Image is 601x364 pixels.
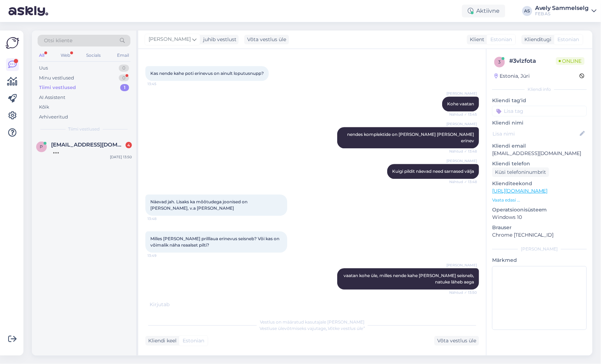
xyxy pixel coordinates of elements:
[447,101,474,106] span: Kohe vaatan
[51,142,125,148] span: pentcathy@gmail.com
[535,5,589,11] div: Avely Sammelselg
[110,154,132,160] div: [DATE] 13:50
[492,188,548,194] a: [URL][DOMAIN_NAME]
[85,51,102,60] div: Socials
[148,216,174,221] span: 13:48
[509,57,556,65] div: # 3vlzfota
[39,94,65,101] div: AI Assistent
[145,301,479,308] div: Kirjutab
[492,246,587,252] div: [PERSON_NAME]
[68,126,100,132] span: Tiimi vestlused
[492,224,587,231] p: Brauser
[326,326,365,331] i: „Võtke vestlus üle”
[449,290,477,295] span: Nähtud ✓ 13:50
[148,253,174,258] span: 13:49
[492,150,587,157] p: [EMAIL_ADDRESS][DOMAIN_NAME]
[434,336,479,346] div: Võta vestlus üle
[535,5,597,17] a: Avely SammelselgFEB AS
[492,180,587,187] p: Klienditeekond
[467,36,484,43] div: Klient
[119,75,129,82] div: 0
[446,91,477,96] span: [PERSON_NAME]
[200,36,236,43] div: juhib vestlust
[116,51,130,60] div: Email
[446,158,477,164] span: [PERSON_NAME]
[150,71,264,76] span: Kas nende kahe poti erinevus on ainult loputusnupp?
[119,65,129,72] div: 0
[449,179,477,184] span: Nähtud ✓ 13:48
[492,142,587,150] p: Kliendi email
[499,59,501,65] span: 3
[492,231,587,239] p: Chrome [TECHNICAL_ID]
[492,86,587,93] div: Kliendi info
[492,197,587,203] p: Vaata edasi ...
[492,106,587,116] input: Lisa tag
[44,37,72,44] span: Otsi kliente
[446,121,477,127] span: [PERSON_NAME]
[6,36,19,50] img: Askly Logo
[462,5,505,17] div: Aktiivne
[59,51,72,60] div: Web
[40,144,43,149] span: p
[244,35,289,44] div: Võta vestlus üle
[490,36,512,43] span: Estonian
[492,97,587,104] p: Kliendi tag'id
[149,35,191,43] span: [PERSON_NAME]
[39,75,74,82] div: Minu vestlused
[492,257,587,264] p: Märkmed
[558,36,579,43] span: Estonian
[492,160,587,167] p: Kliendi telefon
[39,114,68,121] div: Arhiveeritud
[260,319,365,325] span: Vestlus on määratud kasutajale [PERSON_NAME]
[150,236,280,248] span: Milles [PERSON_NAME] prilllaua erinevus seisneb? Või kas on võimalik näha reaalset pilti?
[347,132,475,143] span: nendes komplektide on [PERSON_NAME] [PERSON_NAME] erinev
[39,104,49,111] div: Kõik
[260,326,365,331] span: Vestluse ülevõtmiseks vajutage
[494,72,530,80] div: Estonia, Jüri
[344,273,475,285] span: vaatan kohe üle, milles nende kahe [PERSON_NAME] seisneb, natuke läheb aega
[126,142,132,148] div: 4
[145,337,177,344] div: Kliendi keel
[39,84,76,91] div: Tiimi vestlused
[148,81,174,87] span: 13:45
[492,206,587,214] p: Operatsioonisüsteem
[183,337,204,344] span: Estonian
[38,51,46,60] div: All
[449,149,477,154] span: Nähtud ✓ 13:48
[449,112,477,117] span: Nähtud ✓ 13:45
[492,119,587,127] p: Kliendi nimi
[522,36,552,43] div: Klienditugi
[492,167,549,177] div: Küsi telefoninumbrit
[150,199,249,211] span: Näevad jah. Lisaks ka mõõtudega joonised on [PERSON_NAME], v.a [PERSON_NAME]
[492,214,587,221] p: Windows 10
[556,57,585,65] span: Online
[522,6,532,16] div: AS
[392,169,474,174] span: Kuigi pildit näevad need sarnased välja
[493,130,579,138] input: Lisa nimi
[535,11,589,17] div: FEB AS
[120,84,129,91] div: 1
[446,263,477,268] span: [PERSON_NAME]
[39,65,48,72] div: Uus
